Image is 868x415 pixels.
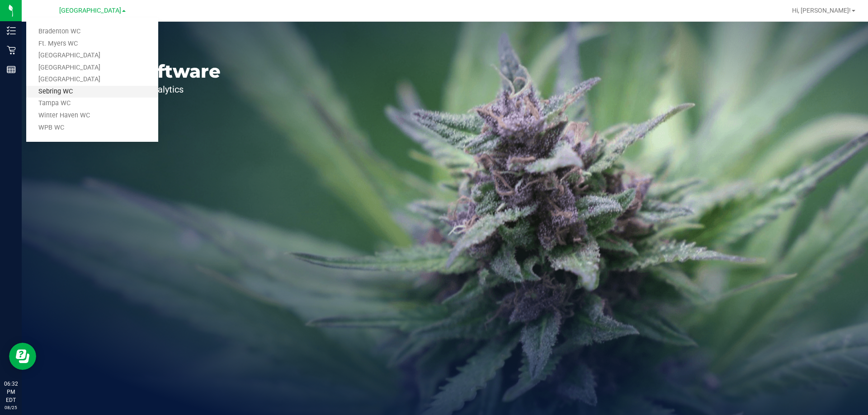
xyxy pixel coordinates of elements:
[26,74,158,86] a: [GEOGRAPHIC_DATA]
[26,50,158,62] a: [GEOGRAPHIC_DATA]
[9,343,36,370] iframe: Resource center
[26,122,158,134] a: WPB WC
[792,7,851,14] span: Hi, [PERSON_NAME]!
[59,7,121,14] span: [GEOGRAPHIC_DATA]
[7,46,16,55] inline-svg: Retail
[26,38,158,50] a: Ft. Myers WC
[26,62,158,74] a: [GEOGRAPHIC_DATA]
[26,26,158,38] a: Bradenton WC
[26,98,158,110] a: Tampa WC
[7,65,16,74] inline-svg: Reports
[26,86,158,98] a: Sebring WC
[4,380,18,404] p: 06:32 PM EDT
[26,110,158,122] a: Winter Haven WC
[7,26,16,35] inline-svg: Inventory
[4,404,18,411] p: 08/25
